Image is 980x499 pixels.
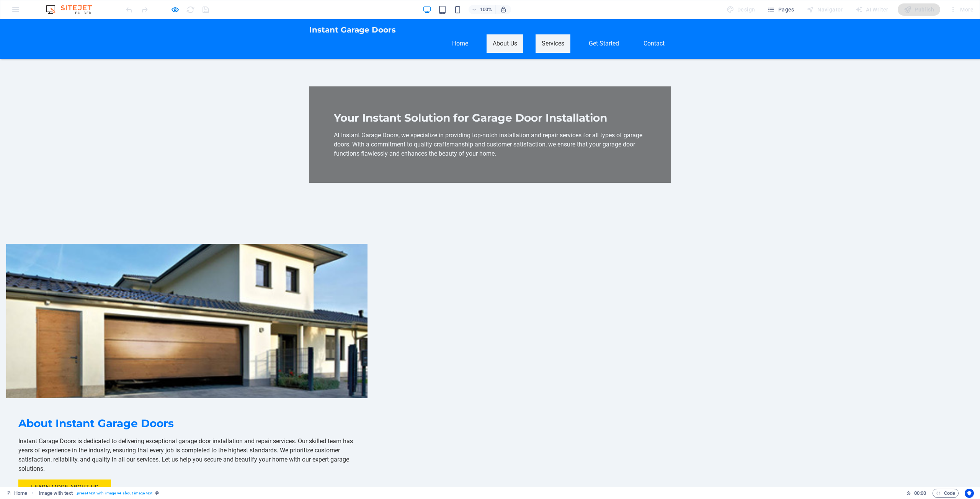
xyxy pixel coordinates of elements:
[487,15,523,34] a: About Us
[446,15,474,34] a: Home
[44,5,101,14] img: Editor Logo
[480,5,492,14] h6: 100%
[906,489,926,498] h6: Session time
[155,491,159,495] i: This element is a customizable preset
[469,5,496,14] button: 100%
[764,3,797,16] button: Pages
[39,489,73,498] span: Click to select. Double-click to edit
[309,6,396,15] span: Instant Garage Doors
[76,489,152,498] span: . preset-text-with-image-v4-about-image-text
[637,15,671,34] a: Contact
[583,15,625,34] a: Get Started
[933,489,959,498] button: Code
[920,490,921,496] span: :
[536,15,570,34] a: Services
[965,489,974,498] button: Usercentrics
[724,3,758,16] div: Design (Ctrl+Alt+Y)
[6,489,27,498] a: Click to cancel selection. Double-click to open Pages
[18,397,355,411] h2: About Instant Garage Doors
[936,489,955,498] span: Code
[18,460,111,476] a: Learn More About Us
[767,6,794,13] span: Pages
[914,489,926,498] span: 00 00
[39,489,159,498] nav: breadcrumb
[500,6,507,13] i: On resize automatically adjust zoom level to fit chosen device.
[334,112,646,139] p: At Instant Garage Doors, we specialize in providing top-notch installation and repair services fo...
[18,418,355,454] p: Instant Garage Doors is dedicated to delivering exceptional garage door installation and repair s...
[334,92,607,105] span: Your Instant Solution for Garage Door Installation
